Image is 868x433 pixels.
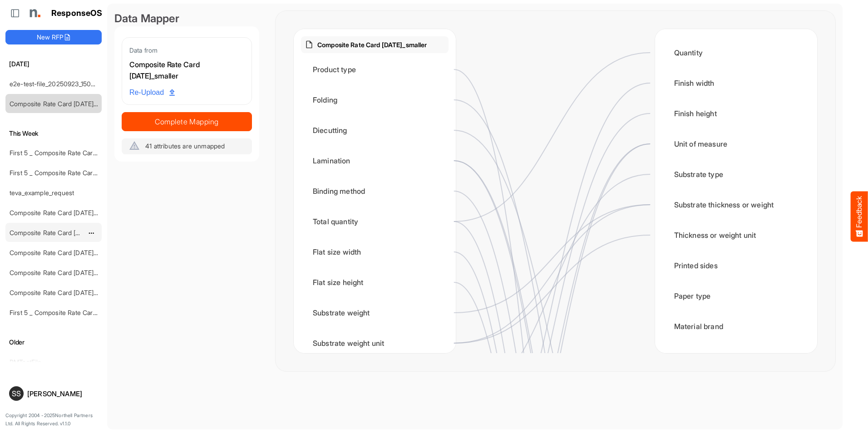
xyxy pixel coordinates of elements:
img: Northell [25,4,43,22]
div: Product brand [662,343,810,371]
div: Product type [301,55,449,84]
p: Composite Rate Card [DATE]_smaller [317,40,427,49]
div: Data from [129,45,244,55]
span: SS [12,390,21,397]
div: Data Mapper [114,11,259,26]
button: New RFP [5,30,102,44]
div: Total quantity [301,207,449,236]
h6: [DATE] [5,59,102,69]
div: Composite Rate Card [DATE]_smaller [129,59,244,82]
button: dropdownbutton [87,229,96,238]
a: Composite Rate Card [DATE] mapping test_deleted [10,249,158,256]
div: Unit of measure [662,130,810,158]
div: Diecutting [301,116,449,144]
div: Finish width [662,69,810,97]
div: Material brand [662,312,810,340]
a: Composite Rate Card [DATE]_smaller [10,269,117,276]
a: Composite Rate Card [DATE]_smaller [10,209,117,216]
button: Feedback [851,192,868,242]
span: 41 attributes are unmapped [145,142,225,150]
a: Composite Rate Card [DATE]_smaller [10,100,117,108]
a: Composite Rate Card [DATE]_smaller [10,289,117,296]
div: Folding [301,86,449,114]
a: Composite Rate Card [DATE]_smaller [10,229,117,236]
h1: ResponseOS [51,9,103,18]
p: Copyright 2004 - 2025 Northell Partners Ltd. All Rights Reserved. v 1.1.0 [5,412,102,428]
div: Substrate type [662,160,810,188]
div: Substrate thickness or weight [662,191,810,219]
div: Quantity [662,39,810,67]
div: Substrate weight [301,299,449,327]
div: Flat size width [301,238,449,266]
span: Re-Upload [129,87,175,98]
span: Complete Mapping [122,115,252,128]
a: First 5 _ Composite Rate Card May 15 [10,309,118,316]
a: First 5 _ Composite Rate Card [DATE] (2) [10,169,128,177]
div: Printed sides [662,251,810,280]
div: [PERSON_NAME] [27,390,98,397]
div: Thickness or weight unit [662,221,810,249]
h6: This Week [5,128,102,138]
a: Re-Upload [126,84,178,101]
div: Binding method [301,177,449,205]
div: Substrate weight unit [301,329,449,357]
div: Flat size height [301,268,449,296]
a: First 5 _ Composite Rate Card [DATE] (2) [10,149,128,157]
a: e2e-test-file_20250923_150733 [10,80,102,88]
div: Lamination [301,147,449,175]
h6: Older [5,337,102,347]
div: Paper type [662,282,810,310]
a: teva_example_request [10,189,74,197]
div: Finish height [662,99,810,128]
button: Complete Mapping [122,112,252,131]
